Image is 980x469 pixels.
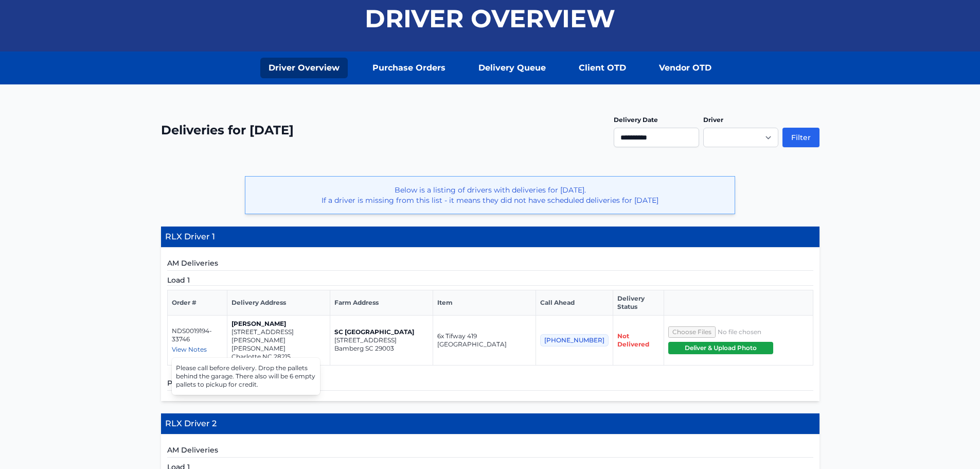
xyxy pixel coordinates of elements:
[167,275,813,286] h5: Load 1
[613,290,664,316] th: Delivery Status
[161,122,294,138] h2: Deliveries for [DATE]
[167,258,813,271] h5: AM Deliveries
[536,290,613,316] th: Call Ahead
[172,327,223,343] p: NDS0019194-33746
[334,328,429,336] p: SC [GEOGRAPHIC_DATA]
[334,336,429,344] p: [STREET_ADDRESS]
[365,6,615,31] h1: Driver Overview
[167,378,813,391] h5: PM Deliveries
[231,320,326,328] p: [PERSON_NAME]
[161,413,819,435] h4: RLX Driver 2
[668,342,773,354] button: Deliver & Upload Photo
[364,58,454,78] a: Purchase Orders
[260,58,348,78] a: Driver Overview
[651,58,720,78] a: Vendor OTD
[227,290,330,316] th: Delivery Address
[433,290,536,316] th: Item
[433,316,536,366] td: 6x Tifway 419 [GEOGRAPHIC_DATA]
[614,116,658,124] label: Delivery Date
[540,334,609,346] span: [PHONE_NUMBER]
[231,328,326,353] p: [STREET_ADDRESS][PERSON_NAME][PERSON_NAME]
[167,290,227,316] th: Order #
[571,58,634,78] a: Client OTD
[334,344,429,353] p: Bamberg SC 29003
[782,128,819,147] button: Filter
[172,345,207,353] span: View Notes
[172,360,320,393] div: Please call before delivery. Drop the pallets behind the garage. There also will be 6 empty palle...
[161,227,819,248] h4: RLX Driver 1
[254,185,726,205] p: Below is a listing of drivers with deliveries for [DATE]. If a driver is missing from this list -...
[330,290,433,316] th: Farm Address
[617,332,649,348] span: Not Delivered
[703,116,723,124] label: Driver
[231,353,326,361] p: Charlotte NC 28215
[167,445,813,458] h5: AM Deliveries
[470,58,554,78] a: Delivery Queue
